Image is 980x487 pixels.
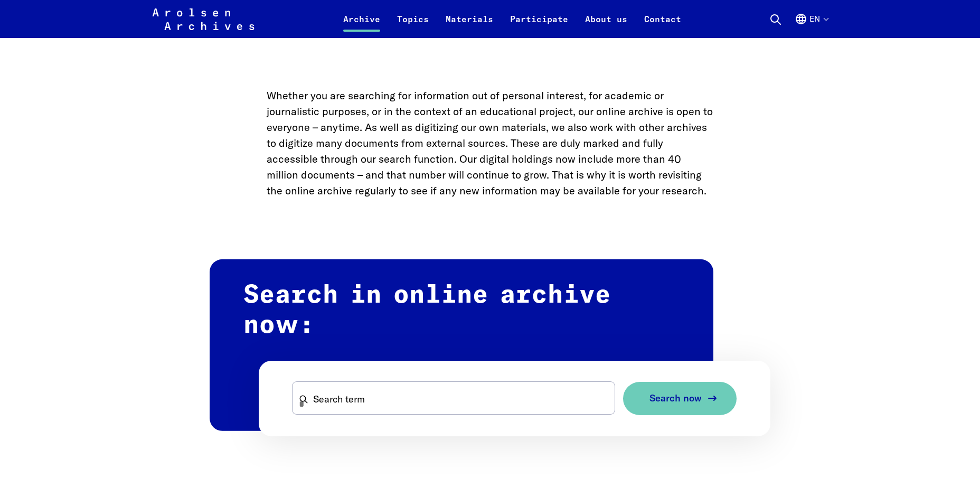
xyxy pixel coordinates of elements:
[267,88,713,199] p: Whether you are searching for information out of personal interest, for academic or journalistic ...
[335,6,690,32] nav: Primary
[502,13,577,38] a: Participate
[335,13,389,38] a: Archive
[795,13,828,38] button: English, language selection
[577,13,636,38] a: About us
[623,382,737,415] button: Search now
[210,259,713,431] h2: Search in online archive now:
[437,13,502,38] a: Materials
[649,393,702,404] span: Search now
[389,13,437,38] a: Topics
[636,13,690,38] a: Contact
